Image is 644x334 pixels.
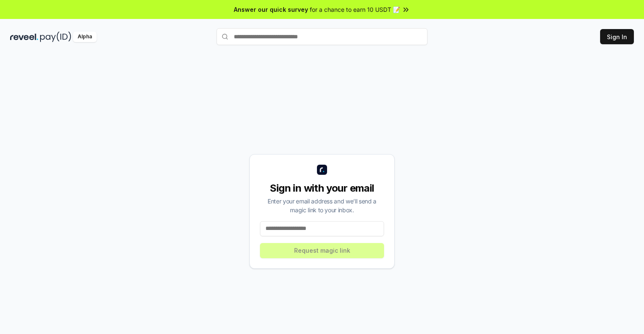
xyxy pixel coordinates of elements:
[73,32,97,42] div: Alpha
[234,5,308,14] span: Answer our quick survey
[260,182,384,195] div: Sign in with your email
[310,5,400,14] span: for a chance to earn 10 USDT 📝
[40,32,71,42] img: pay_id
[317,165,327,175] img: logo_small
[10,32,38,42] img: reveel_dark
[600,29,634,44] button: Sign In
[260,197,384,214] div: Enter your email address and we’ll send a magic link to your inbox.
